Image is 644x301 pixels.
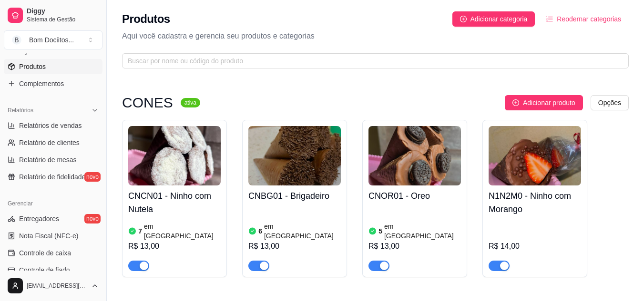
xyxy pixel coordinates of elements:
img: product-image [489,126,581,185]
button: Adicionar categoria [452,11,535,27]
span: Nota Fiscal (NFC-e) [19,231,78,241]
button: Select a team [4,30,102,49]
h4: CNOR01 - Oreo [368,189,461,203]
span: plus-circle [512,99,519,106]
h4: CNCN01 - Ninho com Nutela [128,189,221,216]
img: product-image [368,126,461,185]
h3: CONES [122,97,173,108]
div: R$ 13,00 [128,241,221,252]
span: [EMAIL_ADDRESS][DOMAIN_NAME] [27,282,87,290]
h4: N1N2M0 - Ninho com Morango [489,189,581,216]
a: Relatório de clientes [4,135,102,150]
article: em [GEOGRAPHIC_DATA] [264,222,341,241]
span: Diggy [27,7,99,16]
h2: Produtos [122,11,170,27]
sup: ativa [181,98,200,107]
article: 6 [258,226,262,236]
input: Buscar por nome ou código do produto [128,56,615,66]
span: Relatório de clientes [19,138,80,147]
a: Relatório de mesas [4,152,102,167]
div: R$ 14,00 [489,241,581,252]
article: em [GEOGRAPHIC_DATA] [384,222,461,241]
a: Controle de fiado [4,262,102,278]
button: [EMAIL_ADDRESS][DOMAIN_NAME] [4,274,102,297]
span: B [12,35,21,45]
a: DiggySistema de Gestão [4,4,102,27]
p: Aqui você cadastra e gerencia seu produtos e categorias [122,30,629,42]
span: Controle de fiado [19,265,70,275]
span: Relatórios [8,107,33,114]
img: product-image [248,126,341,185]
span: Controle de caixa [19,248,71,258]
span: Sistema de Gestão [27,16,99,23]
span: Reodernar categorias [557,14,621,24]
span: Complementos [19,79,64,88]
span: Adicionar produto [523,97,575,108]
span: Relatório de fidelidade [19,172,85,182]
a: Entregadoresnovo [4,211,102,226]
span: Opções [598,97,621,108]
span: ordered-list [546,16,553,22]
a: Nota Fiscal (NFC-e) [4,228,102,243]
a: Complementos [4,76,102,91]
article: em [GEOGRAPHIC_DATA] [144,222,221,241]
span: plus-circle [460,16,467,22]
a: Controle de caixa [4,245,102,261]
article: 5 [378,226,382,236]
a: Relatórios de vendas [4,118,102,133]
h4: CNBG01 - Brigadeiro [248,189,341,203]
a: Relatório de fidelidadenovo [4,169,102,184]
article: 7 [138,226,142,236]
div: Bom Dociitos ... [29,35,74,45]
div: R$ 13,00 [368,241,461,252]
button: Reodernar categorias [539,11,629,27]
span: Relatórios de vendas [19,121,82,130]
a: Produtos [4,59,102,74]
span: Adicionar categoria [470,14,528,24]
div: Gerenciar [4,196,102,211]
span: Relatório de mesas [19,155,77,165]
span: Produtos [19,62,46,71]
img: product-image [128,126,221,185]
div: R$ 13,00 [248,241,341,252]
button: Adicionar produto [505,95,583,110]
button: Opções [591,95,629,110]
span: Entregadores [19,214,59,223]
